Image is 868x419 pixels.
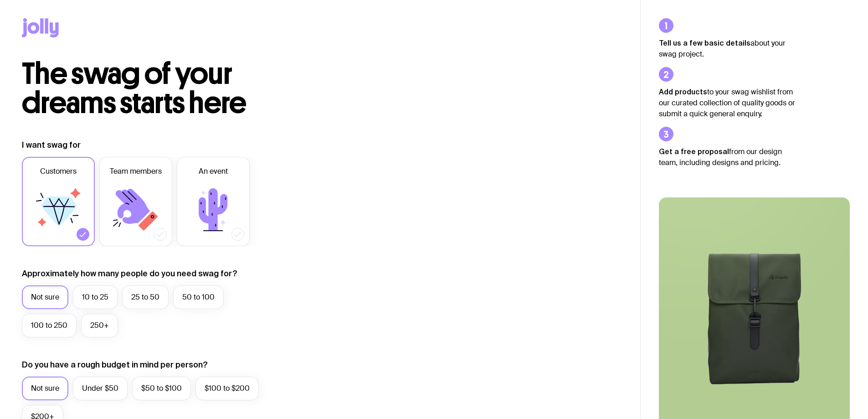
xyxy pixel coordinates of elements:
[173,285,224,309] label: 50 to 100
[22,56,247,121] span: The swag of your dreams starts here
[132,377,191,400] label: $50 to $100
[199,166,228,177] span: An event
[73,285,118,309] label: 10 to 25
[22,285,68,309] label: Not sure
[659,146,796,168] p: from our design team, including designs and pricing.
[659,86,796,119] p: to your swag wishlist from our curated collection of quality goods or submit a quick general enqu...
[122,285,169,309] label: 25 to 50
[22,359,208,370] label: Do you have a rough budget in mind per person?
[40,166,77,177] span: Customers
[81,314,118,337] label: 250+
[73,377,128,400] label: Under $50
[195,377,259,400] label: $100 to $200
[659,39,750,47] strong: Tell us a few basic details
[22,140,81,150] label: I want swag for
[110,166,162,177] span: Team members
[22,377,68,400] label: Not sure
[659,88,707,96] strong: Add products
[22,268,237,279] label: Approximately how many people do you need swag for?
[659,37,796,60] p: about your swag project.
[659,147,729,155] strong: Get a free proposal
[22,314,77,337] label: 100 to 250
